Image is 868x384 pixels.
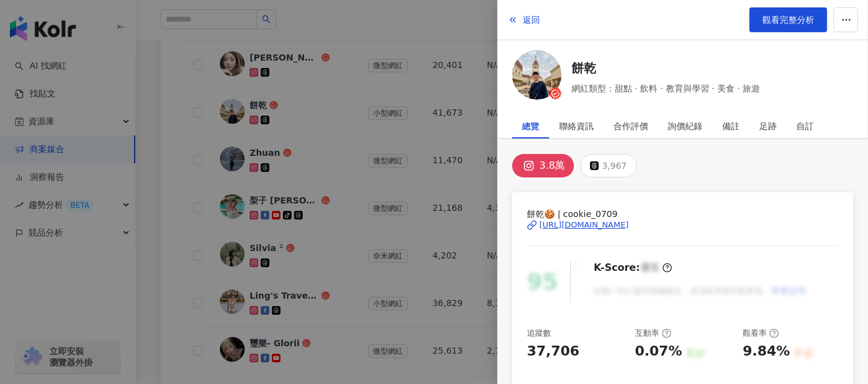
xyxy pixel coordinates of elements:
[635,342,682,361] div: 0.07%
[759,114,777,139] div: 足跡
[512,50,562,104] a: KOL Avatar
[527,342,579,361] div: 37,706
[722,114,739,139] div: 備註
[580,154,636,177] button: 3,967
[594,261,672,275] div: K-Score :
[762,15,814,25] span: 觀看完整分析
[539,157,565,174] div: 3.8萬
[512,50,562,100] img: KOL Avatar
[668,114,702,139] div: 詢價紀錄
[539,220,629,231] div: [URL][DOMAIN_NAME]
[527,207,838,221] span: 餅乾🍪 | cookie_0709
[523,15,540,25] span: 返回
[743,342,790,361] div: 9.84%
[602,157,626,174] div: 3,967
[571,59,760,77] a: 餅乾
[527,328,551,339] div: 追蹤數
[749,7,827,32] a: 觀看完整分析
[635,328,672,339] div: 互動率
[522,114,539,139] div: 總覽
[571,82,760,95] span: 網紅類型：甜點 · 飲料 · 教育與學習 · 美食 · 旅遊
[512,154,574,177] button: 3.8萬
[507,7,541,32] button: 返回
[527,220,838,231] a: [URL][DOMAIN_NAME]
[796,114,814,139] div: 自訂
[743,328,779,339] div: 觀看率
[613,114,648,139] div: 合作評價
[559,114,594,139] div: 聯絡資訊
